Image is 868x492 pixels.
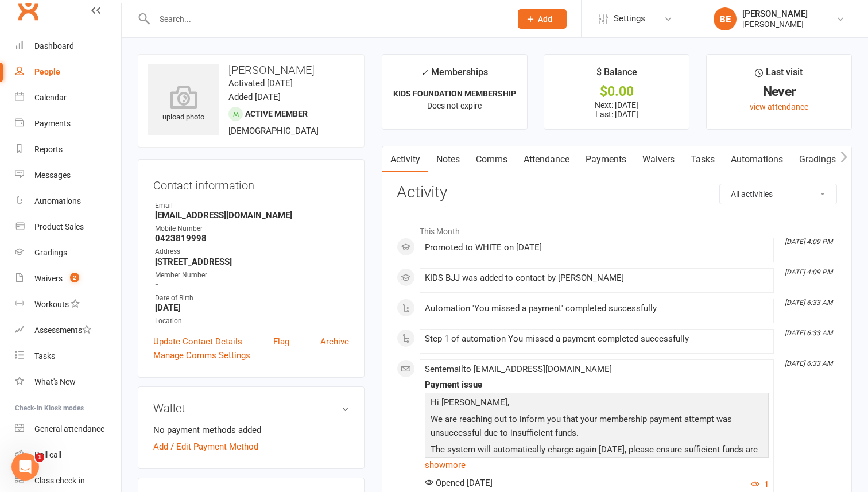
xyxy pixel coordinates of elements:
[742,9,808,19] div: [PERSON_NAME]
[148,64,355,76] h3: [PERSON_NAME]
[397,219,837,238] li: This Month
[425,478,493,488] span: Opened [DATE]
[155,246,349,257] div: Address
[228,126,319,136] span: [DEMOGRAPHIC_DATA]
[320,335,349,348] a: Archive
[421,65,488,86] div: Memberships
[35,453,44,462] span: 1
[34,145,63,154] div: Reports
[34,119,71,128] div: Payments
[425,334,769,344] div: Step 1 of automation You missed a payment completed successfully
[596,65,637,86] div: $ Balance
[717,86,841,98] div: Never
[34,326,91,335] div: Assessments
[34,171,71,180] div: Messages
[155,210,349,220] strong: [EMAIL_ADDRESS][DOMAIN_NAME]
[15,59,121,85] a: People
[15,317,121,343] a: Assessments
[516,146,578,173] a: Attendance
[397,184,837,202] h3: Activity
[468,146,516,173] a: Comms
[153,335,242,348] a: Update Contact Details
[153,423,349,437] li: No payment methods added
[15,266,121,292] a: Waivers 2
[714,7,737,30] div: BE
[15,33,121,59] a: Dashboard
[15,85,121,111] a: Calendar
[15,369,121,395] a: What's New
[723,146,791,173] a: Automations
[34,274,63,283] div: Waivers
[155,223,349,234] div: Mobile Number
[425,273,769,283] div: KIDS BJJ was added to contact by [PERSON_NAME]
[742,19,808,29] div: [PERSON_NAME]
[425,457,769,473] a: show more
[151,11,503,27] input: Search...
[382,146,428,173] a: Activity
[34,424,104,433] div: General attendance
[153,440,258,454] a: Add / Edit Payment Method
[785,359,832,367] i: [DATE] 6:33 AM
[34,222,84,231] div: Product Sales
[34,300,69,309] div: Workouts
[228,92,281,102] time: Added [DATE]
[425,243,769,253] div: Promoted to WHITE on [DATE]
[15,214,121,240] a: Product Sales
[683,146,723,173] a: Tasks
[155,303,349,313] strong: [DATE]
[155,200,349,211] div: Email
[15,442,121,468] a: Roll call
[34,67,60,76] div: People
[578,146,634,173] a: Payments
[34,450,61,459] div: Roll call
[425,364,612,374] span: Sent email to [EMAIL_ADDRESS][DOMAIN_NAME]
[15,292,121,317] a: Workouts
[555,86,679,98] div: $0.00
[518,9,567,29] button: Add
[153,348,250,362] a: Manage Comms Settings
[153,402,349,414] h3: Wallet
[155,316,349,327] div: Location
[428,146,468,173] a: Notes
[15,137,121,162] a: Reports
[751,478,769,491] button: 1
[785,329,832,337] i: [DATE] 6:33 AM
[425,304,769,313] div: Automation 'You missed a payment' completed successfully
[785,299,832,307] i: [DATE] 6:33 AM
[425,380,769,390] div: Payment issue
[34,377,76,386] div: What's New
[15,416,121,442] a: General attendance kiosk mode
[785,268,832,276] i: [DATE] 4:09 PM
[34,476,85,485] div: Class check-in
[427,101,482,110] span: Does not expire
[555,100,679,119] p: Next: [DATE] Last: [DATE]
[34,93,67,102] div: Calendar
[34,351,55,361] div: Tasks
[34,248,67,257] div: Gradings
[755,65,803,86] div: Last visit
[155,270,349,281] div: Member Number
[15,343,121,369] a: Tasks
[15,111,121,137] a: Payments
[15,240,121,266] a: Gradings
[428,443,766,473] p: The system will automatically charge again [DATE], please ensure sufficient funds are available t...
[614,6,645,32] span: Settings
[34,196,81,206] div: Automations
[11,453,39,481] iframe: Intercom live chat
[428,412,766,443] p: We are reaching out to inform you that your membership payment attempt was unsuccessful due to in...
[155,293,349,304] div: Date of Birth
[750,102,808,111] a: view attendance
[15,162,121,188] a: Messages
[421,67,428,78] i: ✓
[538,14,552,24] span: Add
[15,188,121,214] a: Automations
[228,78,293,88] time: Activated [DATE]
[155,280,349,290] strong: -
[393,89,516,98] strong: KIDS FOUNDATION MEMBERSHIP
[34,41,74,51] div: Dashboard
[155,233,349,243] strong: 0423819998
[428,396,766,412] p: Hi [PERSON_NAME],
[153,175,349,192] h3: Contact information
[70,273,79,282] span: 2
[148,86,219,123] div: upload photo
